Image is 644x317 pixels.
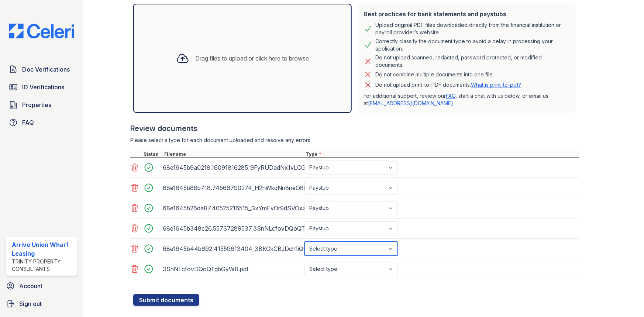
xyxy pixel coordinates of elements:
[375,21,570,36] div: Upload original PDF files downloaded directly from the financial institution or payroll provider’...
[446,93,455,99] a: FAQ
[6,80,77,94] a: ID Verifications
[195,54,309,63] div: Drag files to upload or click here to browse
[368,100,453,106] a: [EMAIL_ADDRESS][DOMAIN_NAME]
[304,151,579,157] div: Type
[142,151,163,157] div: Status
[163,182,302,194] div: 68e1645b88b718.74566790274_H2hWkqNn8neO8kVmFxKr.pdf
[375,70,494,79] div: Do not combine multiple documents into one file.
[22,83,64,92] span: ID Verifications
[12,240,74,258] div: Arrive Union Wharf Leasing
[19,299,42,308] span: Sign out
[19,282,42,290] span: Account
[6,115,77,130] a: FAQ
[375,38,570,52] div: Correctly classify the document type to avoid a delay in processing your application.
[6,62,77,77] a: Doc Verifications
[3,296,80,311] a: Sign out
[471,82,521,88] a: What is print-to-pdf?
[163,162,302,173] div: 68e1645b9a0218.16091816285_9FyRUDadNx1vLCGnWKMj.pdf
[3,279,80,293] a: Account
[3,24,80,38] img: CE_Logo_Blue-a8612792a0a2168367f1c8372b55b34899dd931a85d93a1a3d3e32e68fde9ad4.png
[163,263,302,275] div: 3SnNLcfovDQoQTgbGyW8.pdf
[133,294,199,306] button: Submit documents
[375,81,521,89] p: Do not upload print-to-PDF documents.
[364,92,570,107] p: For additional support, review our , start a chat with us below, or email us at
[6,97,77,112] a: Properties
[163,243,302,255] div: 68e1645b44b692.41559613404_3BKOkCBJDch1iQGAAxeK.pdf
[12,258,74,273] div: Trinity Property Consultants
[130,123,579,134] div: Review documents
[364,10,570,18] div: Best practices for bank statements and paystubs
[130,137,579,144] div: Please select a type for each document uploaded and resolve any errors.
[22,100,51,109] span: Properties
[163,151,304,157] div: Filename
[163,223,302,234] div: 68e1645b348c26.55737289537_3SnNLcfovDQoQTgbGyW8.pdf
[22,65,70,74] span: Doc Verifications
[375,54,570,69] div: Do not upload scanned, redacted, password protected, or modified documents.
[22,118,34,127] span: FAQ
[163,202,302,214] div: 68e1645b26da87.40525216515_SxYmEvOr9dSVOxzBazuw.JPG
